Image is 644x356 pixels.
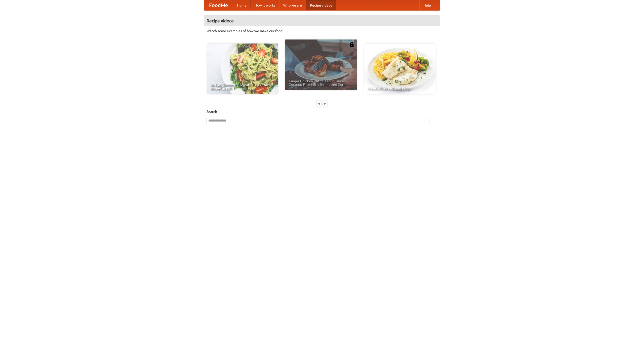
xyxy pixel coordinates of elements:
[251,0,279,10] a: How it works
[207,28,437,33] p: Watch some examples of how we make our food!
[204,0,233,10] a: FoodMe
[419,0,435,10] a: Help
[279,0,306,10] a: Who we are
[349,42,354,47] img: 483408.png
[317,100,321,107] div: «
[364,44,436,94] a: French Fries Fish and Chips
[306,0,336,10] a: Recipe videos
[210,83,274,90] span: An Easy, Summery Tomato Pasta That's Ready for Fall
[207,44,278,94] a: An Easy, Summery Tomato Pasta That's Ready for Fall
[207,109,437,114] h5: Search
[368,87,432,90] span: French Fries Fish and Chips
[204,16,440,26] h4: Recipe videos
[233,0,251,10] a: Home
[323,100,327,107] div: »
